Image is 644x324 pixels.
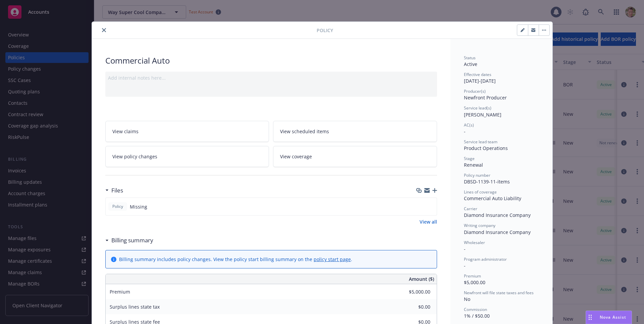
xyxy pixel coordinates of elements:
div: [DATE] - [DATE] [464,72,539,84]
span: Commission [464,307,487,312]
span: Commercial Auto Liability [464,195,521,201]
span: Premium [464,273,481,279]
h3: Files [111,186,123,195]
h3: Billing summary [111,236,153,245]
span: AC(s) [464,122,474,128]
input: 0.00 [391,302,434,312]
span: Policy [111,204,124,210]
span: $5,000.00 [464,279,485,286]
span: Wholesaler [464,240,485,245]
input: 0.00 [391,287,434,297]
div: Billing summary includes policy changes. View the policy start billing summary on the . [119,256,352,263]
div: Commercial Auto [105,55,437,66]
a: View claims [105,121,269,142]
span: View scheduled items [280,128,329,135]
span: View coverage [280,153,312,160]
span: [PERSON_NAME] [464,111,501,118]
span: Policy [317,27,333,34]
button: close [100,26,108,34]
span: Missing [130,203,147,210]
span: Carrier [464,206,477,212]
span: Premium [110,289,130,295]
span: Product Operations [464,145,508,151]
a: View all [420,218,437,225]
span: - [464,128,466,135]
span: DBSD-1139-11-items [464,178,510,185]
span: Newfront Producer [464,94,507,101]
span: Lines of coverage [464,189,497,195]
a: View scheduled items [273,121,437,142]
span: Service lead team [464,139,497,145]
button: Nova Assist [586,311,632,324]
span: View claims [112,128,139,135]
span: Producer(s) [464,88,486,94]
span: Renewal [464,162,483,168]
span: No [464,296,470,302]
span: Newfront will file state taxes and fees [464,290,534,296]
a: View policy changes [105,146,269,167]
div: Drag to move [586,311,594,324]
span: Service lead(s) [464,105,491,111]
span: Stage [464,156,475,161]
span: Writing company [464,223,495,228]
span: Active [464,61,477,67]
span: Amount ($) [409,275,434,282]
span: Diamond Insurance Company [464,229,531,235]
span: Diamond Insurance Company [464,212,531,218]
span: - [464,246,466,252]
a: View coverage [273,146,437,167]
div: Billing summary [105,236,153,245]
span: Policy number [464,172,490,178]
span: Program administrator [464,256,507,262]
span: View policy changes [112,153,157,160]
span: Nova Assist [600,314,626,320]
div: Add internal notes here... [108,74,434,81]
div: Files [105,186,123,195]
span: 1% / $50.00 [464,313,490,319]
span: Effective dates [464,72,491,77]
span: Status [464,55,476,61]
span: Surplus lines state tax [110,304,160,310]
a: policy start page [314,256,351,262]
span: - [464,262,466,269]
